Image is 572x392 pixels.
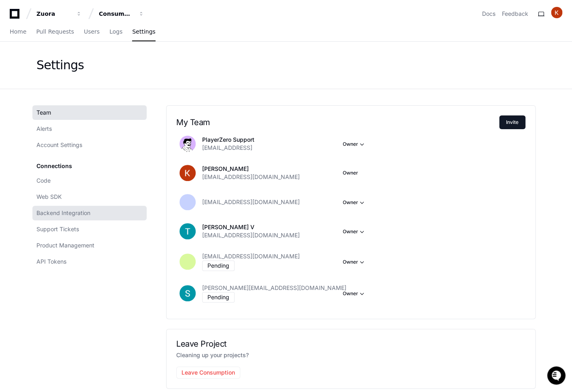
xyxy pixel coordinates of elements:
[28,68,106,75] div: We're offline, we'll be back soon
[32,190,147,204] a: Web SDK
[32,105,147,120] a: Team
[84,23,100,41] a: Users
[99,10,134,18] div: Consumption
[36,141,82,149] span: Account Settings
[202,223,300,231] p: [PERSON_NAME] V
[109,29,122,34] span: Logs
[176,366,240,379] button: Leave Consumption
[202,252,300,260] span: [EMAIL_ADDRESS][DOMAIN_NAME]
[32,206,147,220] a: Backend Integration
[8,8,24,24] img: PlayerZero
[36,29,74,34] span: Pull Requests
[36,109,51,117] span: Team
[32,254,147,269] a: API Tokens
[179,165,196,181] img: ACg8ocIO7jtkWN8S2iLRBR-u1BMcRY5-kg2T8U2dj_CWIxGKEUqXVg=s96-c
[176,117,499,127] h2: My Team
[32,173,147,188] a: Code
[202,260,235,271] div: Pending
[36,209,90,217] span: Backend Integration
[36,258,66,266] span: API Tokens
[36,177,51,185] span: Code
[10,29,26,34] span: Home
[36,125,52,133] span: Alerts
[202,173,300,181] span: [EMAIL_ADDRESS][DOMAIN_NAME]
[109,23,122,41] a: Logs
[8,60,23,75] img: 1736555170064-99ba0984-63c1-480f-8ee9-699278ef63ed
[343,140,366,148] button: Owner
[179,285,196,301] img: ACg8ocIwQl8nUVuV--54wQ4vXlT90UsHRl14hmZWFd_0DEy7cbtoqw=s96-c
[179,136,196,152] img: avatar
[482,10,495,18] a: Docs
[32,121,147,136] a: Alerts
[343,228,366,236] button: Owner
[84,29,100,34] span: Users
[202,144,252,152] span: [EMAIL_ADDRESS]
[502,10,528,18] button: Feedback
[202,231,300,239] span: [EMAIL_ADDRESS][DOMAIN_NAME]
[202,198,300,206] span: [EMAIL_ADDRESS][DOMAIN_NAME]
[33,6,85,21] button: Zuora
[176,350,525,360] p: Cleaning up your projects?
[36,241,94,249] span: Product Management
[546,365,568,387] iframe: Open customer support
[202,165,300,173] p: [PERSON_NAME]
[81,85,98,91] span: Pylon
[36,23,74,41] a: Pull Requests
[343,198,366,207] button: Owner
[36,193,62,201] span: Web SDK
[32,238,147,253] a: Product Management
[132,23,155,41] a: Settings
[176,339,525,349] h2: Leave Project
[551,7,562,18] img: ACg8ocIO7jtkWN8S2iLRBR-u1BMcRY5-kg2T8U2dj_CWIxGKEUqXVg=s96-c
[28,60,133,68] div: Start new chat
[10,23,26,41] a: Home
[57,85,98,91] a: Powered byPylon
[179,223,196,239] img: ACg8ocIwJgzk95Xgw3evxVna_fQzuNAWauM5sMWdEUJt5UatUmcitw=s96-c
[8,32,147,45] div: Welcome
[36,10,71,18] div: Zuora
[343,258,366,266] button: Owner
[32,138,147,152] a: Account Settings
[499,115,525,129] button: Invite
[343,290,366,298] button: Owner
[202,292,235,303] div: Pending
[138,63,147,72] button: Start new chat
[343,170,358,176] span: Owner
[32,222,147,236] a: Support Tickets
[36,58,84,72] div: Settings
[202,136,254,144] p: PlayerZero Support
[36,225,79,233] span: Support Tickets
[202,284,346,292] span: [PERSON_NAME][EMAIL_ADDRESS][DOMAIN_NAME]
[132,29,155,34] span: Settings
[96,6,147,21] button: Consumption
